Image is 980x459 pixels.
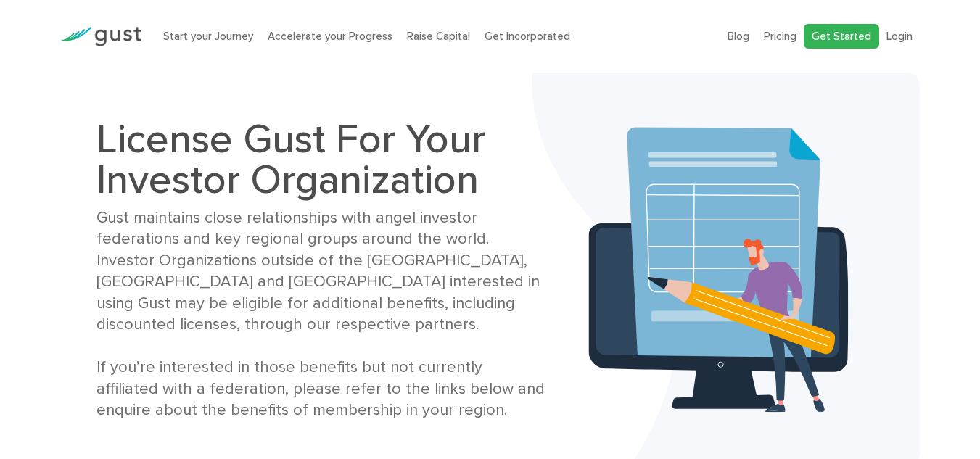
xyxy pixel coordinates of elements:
a: Accelerate your Progress [268,30,392,43]
h1: License Gust For Your Investor Organization [96,119,547,200]
a: Raise Capital [407,30,470,43]
img: Gust Logo [60,27,141,46]
div: Gust maintains close relationships with angel investor federations and key regional groups around... [96,207,547,421]
a: Get Started [804,24,879,49]
a: Start your Journey [163,30,253,43]
a: Pricing [764,30,796,43]
a: Login [886,30,913,43]
a: Blog [728,30,749,43]
a: Get Incorporated [485,30,570,43]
